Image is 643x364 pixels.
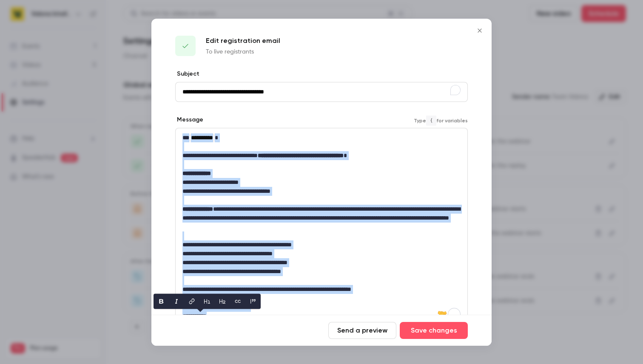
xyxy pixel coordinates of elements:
button: bold [154,294,168,308]
button: link [185,294,199,308]
label: Message [175,116,203,124]
button: Send a preview [328,322,396,339]
div: editor [176,82,467,102]
button: italic [170,294,183,308]
button: Close [471,22,488,39]
p: Edit registration email [206,36,280,46]
button: blockquote [246,294,260,308]
div: To enrich screen reader interactions, please activate Accessibility in Grammarly extension settings [176,128,467,326]
p: To live registrants [206,48,280,56]
code: { [426,116,436,126]
button: Save changes [400,322,468,339]
label: Subject [175,70,199,78]
div: To enrich screen reader interactions, please activate Accessibility in Grammarly extension settings [176,82,467,102]
span: Type for variables [414,116,468,126]
div: editor [176,128,467,326]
